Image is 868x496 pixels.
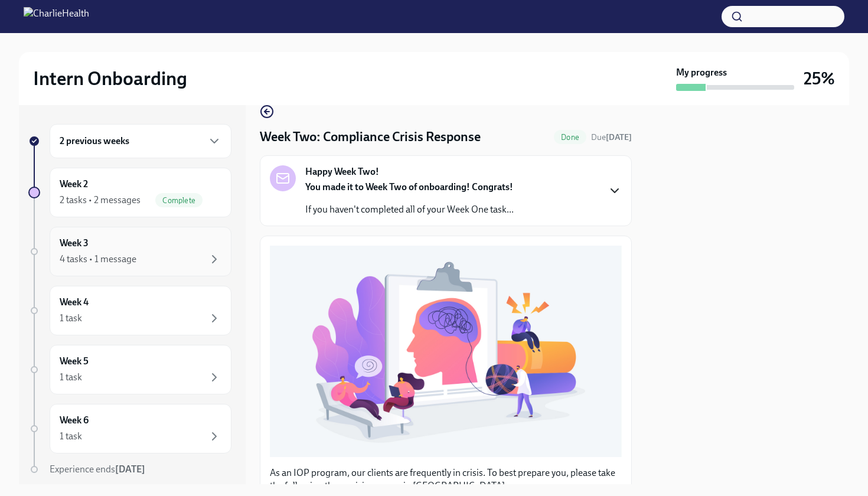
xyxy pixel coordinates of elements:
[60,178,88,191] h6: Week 2
[28,345,231,394] a: Week 51 task
[60,237,89,250] h6: Week 3
[305,203,514,216] p: If you haven't completed all of your Week One task...
[60,194,141,207] div: 2 tasks • 2 messages
[305,181,513,192] strong: You made it to Week Two of onboarding! Congrats!
[60,312,82,325] div: 1 task
[60,414,89,427] h6: Week 6
[28,227,231,276] a: Week 34 tasks • 1 message
[270,466,622,492] p: As an IOP program, our clients are frequently in crisis. To best prepare you, please take the fol...
[50,464,145,475] span: Experience ends
[591,132,632,143] span: September 29th, 2025 09:00
[60,430,82,443] div: 1 task
[60,371,82,384] div: 1 task
[24,7,89,26] img: CharlieHealth
[50,124,231,158] div: 2 previous weeks
[60,355,89,368] h6: Week 5
[28,286,231,335] a: Week 41 task
[305,165,379,178] strong: Happy Week Two!
[606,132,632,142] strong: [DATE]
[676,66,727,79] strong: My progress
[804,68,835,89] h3: 25%
[28,404,231,453] a: Week 61 task
[155,196,203,205] span: Complete
[60,253,136,266] div: 4 tasks • 1 message
[60,296,89,309] h6: Week 4
[33,67,187,90] h2: Intern Onboarding
[115,464,145,475] strong: [DATE]
[60,135,129,148] h6: 2 previous weeks
[591,132,632,142] span: Due
[554,133,586,142] span: Done
[260,128,481,146] h4: Week Two: Compliance Crisis Response
[28,168,231,217] a: Week 22 tasks • 2 messagesComplete
[270,246,622,457] button: Zoom image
